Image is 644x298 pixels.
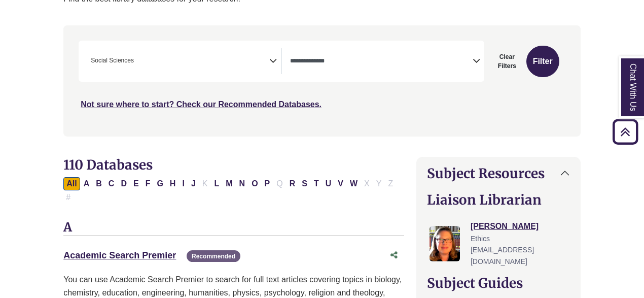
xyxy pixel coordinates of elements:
[211,177,222,190] button: Filter Results L
[91,56,134,65] span: Social Sciences
[63,177,80,190] button: All
[384,246,404,265] button: Share this database
[236,177,248,190] button: Filter Results N
[609,125,641,139] a: Back to Top
[63,220,404,236] h3: A
[526,46,559,77] button: Submit for Search Results
[105,177,118,190] button: Filter Results C
[323,177,335,190] button: Filter Results U
[63,25,581,136] nav: Search filters
[81,100,321,109] a: Not sure where to start? Check our Recommended Databases.
[154,177,166,190] button: Filter Results G
[287,177,299,190] button: Filter Results R
[471,235,490,243] span: Ethics
[142,177,154,190] button: Filter Results F
[167,177,179,190] button: Filter Results H
[471,222,539,230] a: [PERSON_NAME]
[427,192,570,208] h2: Liaison Librarian
[223,177,235,190] button: Filter Results M
[179,177,187,190] button: Filter Results I
[311,177,322,190] button: Filter Results T
[299,177,310,190] button: Filter Results S
[490,46,524,77] button: Clear Filters
[81,177,93,190] button: Filter Results A
[248,177,261,190] button: Filter Results O
[427,275,570,291] h2: Subject Guides
[87,56,134,65] li: Social Sciences
[335,177,346,190] button: Filter Results V
[63,156,153,173] span: 110 Databases
[93,177,105,190] button: Filter Results B
[471,246,534,265] span: [EMAIL_ADDRESS][DOMAIN_NAME]
[118,177,130,190] button: Filter Results D
[347,177,361,190] button: Filter Results W
[430,226,460,261] img: Jessica Moore
[290,58,473,66] textarea: Search
[417,157,580,189] button: Subject Resources
[63,250,176,260] a: Academic Search Premier
[262,177,273,190] button: Filter Results P
[187,250,240,262] span: Recommended
[130,177,142,190] button: Filter Results E
[63,179,397,201] div: Alpha-list to filter by first letter of database name
[136,58,140,66] textarea: Search
[188,177,199,190] button: Filter Results J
